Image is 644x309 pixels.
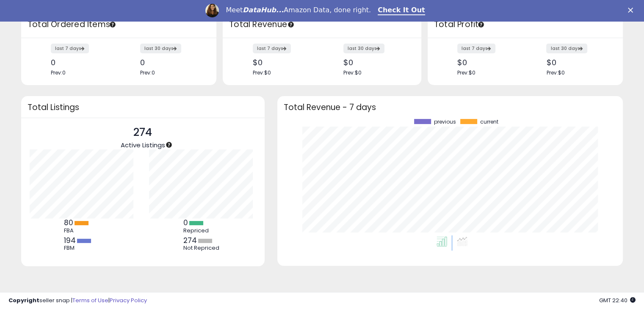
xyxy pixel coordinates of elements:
label: last 7 days [457,44,495,53]
div: FBM [64,245,102,251]
span: Prev: $0 [457,69,475,76]
b: 194 [64,235,76,246]
div: 0 [140,58,202,67]
div: $0 [457,58,519,67]
span: Prev: 0 [51,69,66,76]
span: 2025-09-12 22:40 GMT [599,296,636,304]
span: Prev: $0 [546,69,564,76]
div: Meet Amazon Data, done right. [226,6,371,14]
div: $0 [253,58,316,67]
div: seller snap | | [8,297,147,305]
div: 0 [51,58,112,67]
label: last 7 days [253,44,291,53]
div: $0 [343,58,406,67]
h3: Total Ordered Items [28,19,210,30]
strong: Copyright [8,296,39,304]
div: Tooltip anchor [109,21,116,28]
label: last 7 days [51,44,89,53]
a: Terms of Use [72,296,108,304]
b: 80 [64,218,73,228]
span: Prev: 0 [140,69,155,76]
label: last 30 days [140,44,181,53]
span: Prev: $0 [343,69,362,76]
img: Profile image for Georgie [205,4,219,17]
span: Prev: $0 [253,69,271,76]
h3: Total Revenue - 7 days [284,104,616,110]
h3: Total Revenue [229,19,415,30]
div: Repriced [183,227,221,234]
b: 0 [183,218,188,228]
h3: Total Listings [28,104,258,110]
div: Tooltip anchor [165,141,173,149]
h3: Total Profit [434,19,616,30]
label: last 30 days [546,44,587,53]
div: Not Repriced [183,245,221,251]
a: Check It Out [378,6,425,15]
div: Tooltip anchor [287,21,295,28]
span: current [480,119,498,125]
div: FBA [64,227,102,234]
a: Privacy Policy [110,296,147,304]
div: Tooltip anchor [477,21,485,28]
p: 274 [121,124,165,141]
div: $0 [546,58,608,67]
span: previous [434,119,456,125]
i: DataHub... [243,6,284,14]
label: last 30 days [343,44,384,53]
span: Active Listings [121,141,165,149]
b: 274 [183,235,197,246]
div: Close [628,8,636,13]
